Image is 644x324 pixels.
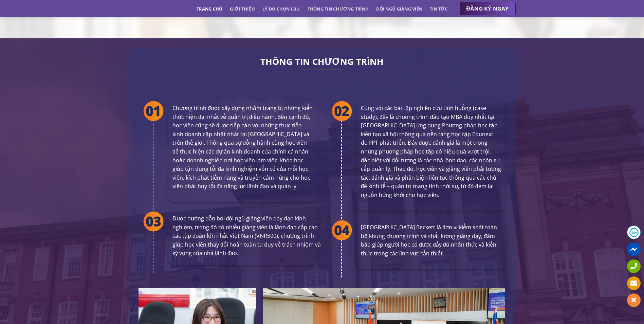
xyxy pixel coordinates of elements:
[172,214,321,258] p: Được hướng dẫn bởi đội ngũ giảng viên dày dạn kinh nghiệm, trong đó có nhiều giảng viên là lãnh đ...
[361,223,501,258] p: [GEOGRAPHIC_DATA] Beckett là đơn vị kiểm soát toàn bộ khung chương trình và chất lượng giảng dạy,...
[466,4,509,13] span: ĐĂNG KÝ NGAY
[230,3,255,15] a: Giới thiệu
[139,58,505,65] h2: THÔNG TIN CHƯƠNG TRÌNH
[308,3,369,15] a: Thông tin chương trình
[460,2,516,16] a: ĐĂNG KÝ NGAY
[262,3,300,15] a: Lý do chọn LBU
[361,104,501,200] p: Cùng với các bài tập nghiên cứu tình huống (case study), đây là chương trình đào tạo MBA duy nhất...
[376,3,422,15] a: Đội ngũ giảng viên
[430,3,447,15] a: Tin tức
[172,104,313,191] p: Chương trình được xây dựng nhằm trang bị những kiến thức hiện đại nhất về quản trị điều hành. Bên...
[197,3,222,15] a: Trang chủ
